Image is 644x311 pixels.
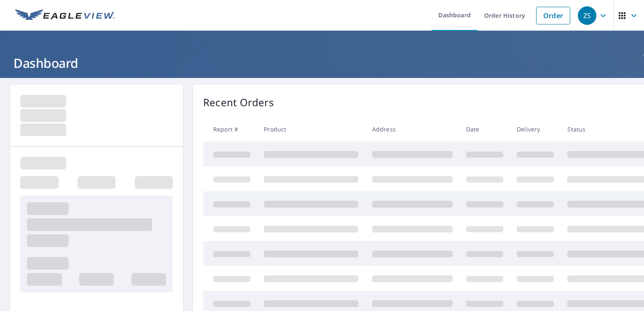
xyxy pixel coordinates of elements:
[257,117,365,142] th: Product
[203,95,274,110] p: Recent Orders
[365,117,459,142] th: Address
[578,6,596,25] div: ZS
[10,54,634,72] h1: Dashboard
[203,117,257,142] th: Report #
[15,9,115,22] img: EV Logo
[536,7,570,24] a: Order
[459,117,510,142] th: Date
[510,117,561,142] th: Delivery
